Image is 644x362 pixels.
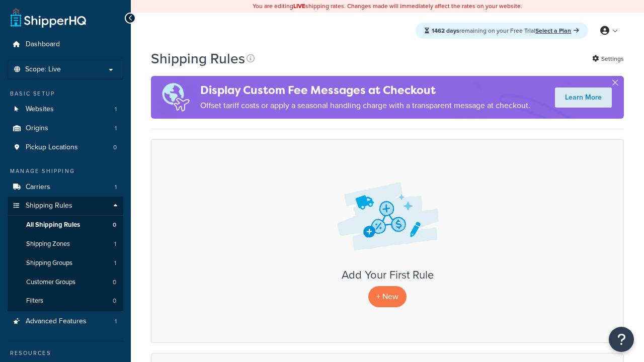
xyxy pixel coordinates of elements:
[151,49,245,68] h1: Shipping Rules
[26,202,72,210] span: Shipping Rules
[8,119,123,138] li: Origins
[11,8,86,28] a: ShipperHQ Home
[8,292,123,310] a: Filters 0
[8,235,123,253] a: Shipping Zones 1
[8,197,123,215] a: Shipping Rules
[8,273,123,292] li: Customer Groups
[8,89,123,98] div: Basic Setup
[200,82,530,99] h4: Display Custom Fee Messages at Checkout
[25,65,61,74] span: Scope: Live
[115,183,117,192] span: 1
[113,143,117,152] span: 0
[592,52,624,66] a: Settings
[114,259,116,267] span: 1
[8,138,123,157] a: Pickup Locations 0
[432,26,459,35] strong: 1462 days
[115,124,117,133] span: 1
[8,312,123,331] a: Advanced Features 1
[368,286,407,307] p: + New
[8,349,123,357] div: Resources
[555,87,612,108] a: Learn More
[115,105,117,114] span: 1
[26,221,80,229] span: All Shipping Rules
[200,99,530,113] p: Offset tariff costs or apply a seasonal handling charge with a transparent message at checkout.
[113,221,116,229] span: 0
[609,327,634,352] button: Open Resource Center
[8,216,123,234] li: All Shipping Rules
[115,317,117,326] span: 1
[162,269,613,281] h3: Add Your First Rule
[8,197,123,311] li: Shipping Rules
[26,124,48,133] span: Origins
[293,2,305,11] b: LIVE
[151,76,200,119] img: duties-banner-06bc72dcb5fe05cb3f9472aba00be2ae8eb53ab6f0d8bb03d382ba314ac3c341.png
[8,119,123,138] a: Origins 1
[26,297,43,305] span: Filters
[8,178,123,197] a: Carriers 1
[8,100,123,119] a: Websites 1
[8,167,123,175] div: Manage Shipping
[113,278,116,287] span: 0
[8,254,123,273] a: Shipping Groups 1
[8,138,123,157] li: Pickup Locations
[26,240,70,248] span: Shipping Zones
[26,143,78,152] span: Pickup Locations
[416,23,588,39] div: remaining on your Free Trial
[8,292,123,310] li: Filters
[8,254,123,273] li: Shipping Groups
[8,216,123,234] a: All Shipping Rules 0
[8,100,123,119] li: Websites
[26,40,60,49] span: Dashboard
[26,278,75,287] span: Customer Groups
[8,35,123,54] a: Dashboard
[535,26,579,35] a: Select a Plan
[26,317,87,326] span: Advanced Features
[26,259,72,267] span: Shipping Groups
[8,273,123,292] a: Customer Groups 0
[26,105,54,114] span: Websites
[8,312,123,331] li: Advanced Features
[8,178,123,197] li: Carriers
[8,235,123,253] li: Shipping Zones
[113,297,116,305] span: 0
[26,183,50,192] span: Carriers
[114,240,116,248] span: 1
